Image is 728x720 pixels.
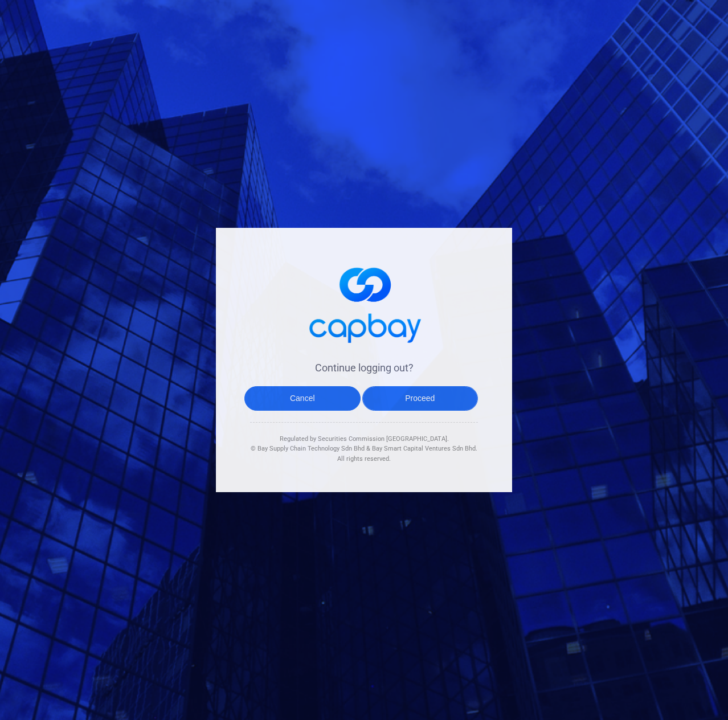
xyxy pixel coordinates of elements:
[362,386,478,411] button: Proceed
[250,423,478,464] div: Regulated by Securities Commission [GEOGRAPHIC_DATA]. & All rights reserved.
[372,445,477,452] span: Bay Smart Capital Ventures Sdn Bhd.
[244,386,361,411] button: Cancel
[250,361,478,375] h4: Continue logging out?
[251,445,365,452] span: © Bay Supply Chain Technology Sdn Bhd
[301,256,427,350] img: logo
